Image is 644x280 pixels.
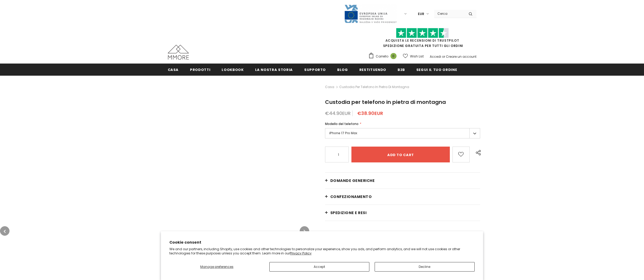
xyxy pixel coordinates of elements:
span: SPEDIZIONE GRATUITA PER TUTTI GLI ORDINI [368,30,476,48]
a: B2B [398,64,405,75]
span: Manage preferences [200,264,233,269]
span: Casa [168,67,179,72]
button: Manage preferences [169,262,264,272]
h2: Cookie consent [169,240,475,245]
span: La nostra storia [255,67,293,72]
a: Lookbook [222,64,244,75]
span: CONFEZIONAMENTO [330,194,372,199]
a: Acquista le recensioni di TrustPilot [385,38,459,43]
span: Restituendo [359,67,386,72]
span: Domande generiche [330,178,375,183]
span: Segui il tuo ordine [416,67,457,72]
a: Wish List [403,52,424,61]
span: Modello del telefono [325,122,359,126]
a: Javni Razpis [344,11,397,16]
span: Wish List [410,54,424,59]
a: La nostra storia [255,64,293,75]
a: Casa [168,64,179,75]
span: €44.90EUR [325,110,351,117]
span: Lookbook [222,67,244,72]
a: Accedi [430,54,441,59]
span: Carrello [376,54,388,59]
img: Casi MMORE [168,45,189,60]
img: Fidati di Pilot Stars [396,28,449,38]
span: 0 [390,53,397,59]
a: Spedizione e resi [325,205,480,221]
a: Prodotti [190,64,210,75]
span: Spedizione e resi [330,210,367,215]
a: Carrello 0 [368,52,399,60]
a: supporto [304,64,326,75]
p: We and our partners, including Shopify, use cookies and other technologies to personalize your ex... [169,247,475,255]
a: Segui il tuo ordine [416,64,457,75]
button: Accept [269,262,369,272]
a: Privacy Policy [290,251,312,255]
a: Restituendo [359,64,386,75]
span: Prodotti [190,67,210,72]
span: supporto [304,67,326,72]
input: Add to cart [351,147,450,162]
span: Blog [337,67,348,72]
a: CONFEZIONAMENTO [325,189,480,205]
a: Blog [337,64,348,75]
span: EUR [418,11,424,17]
input: Search Site [434,10,465,17]
span: B2B [398,67,405,72]
a: Creare un account [446,54,476,59]
a: Casa [325,84,334,90]
span: Custodia per telefono in pietra di montagna [339,84,409,90]
span: Custodia per telefono in pietra di montagna [325,98,446,106]
label: iPhone 17 Pro Max [325,128,480,138]
a: Domande generiche [325,173,480,189]
img: Javni Razpis [344,4,397,23]
button: Decline [375,262,475,272]
span: or [442,54,445,59]
span: €38.90EUR [357,110,383,117]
